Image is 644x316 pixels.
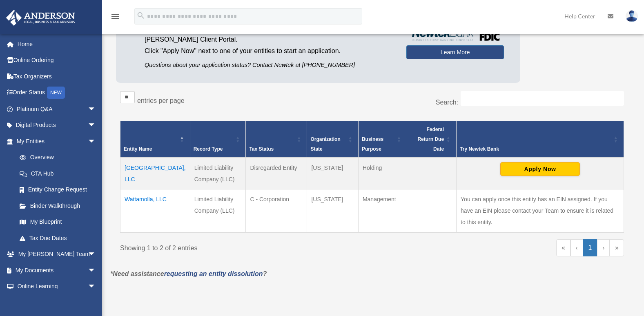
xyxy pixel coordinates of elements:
img: User Pic [626,10,638,22]
td: [US_STATE] [307,158,359,189]
span: arrow_drop_down [88,117,104,134]
p: Click "Apply Now" next to one of your entities to start an application. [145,45,394,57]
a: First [556,239,570,256]
th: Record Type: Activate to sort [190,121,246,158]
a: Online Ordering [6,52,108,69]
span: arrow_drop_down [88,246,104,263]
label: Search: [436,99,458,106]
a: Next [597,239,610,256]
td: Management [358,189,407,233]
th: Try Newtek Bank : Activate to sort [457,121,624,158]
i: menu [110,11,120,21]
span: Business Purpose [362,136,383,152]
div: Showing 1 to 2 of 2 entries [120,239,366,254]
div: NEW [47,87,65,99]
a: Last [610,239,624,256]
a: Platinum Q&Aarrow_drop_down [6,101,108,117]
td: Holding [358,158,407,189]
th: Tax Status: Activate to sort [246,121,307,158]
a: Previous [570,239,583,256]
td: [US_STATE] [307,189,359,233]
div: Try Newtek Bank [460,144,611,154]
a: Overview [11,149,100,166]
th: Organization State: Activate to sort [307,121,359,158]
a: Online Learningarrow_drop_down [6,278,108,295]
th: Federal Return Due Date: Activate to sort [407,121,457,158]
td: Limited Liability Company (LLC) [190,189,246,233]
span: Tax Status [249,146,274,152]
a: requesting an entity dissolution [164,270,263,277]
a: 1 [583,239,597,256]
p: Questions about your application status? Contact Newtek at [PHONE_NUMBER] [145,60,394,70]
a: Binder Walkthrough [11,198,104,214]
span: Organization State [310,136,340,152]
th: Entity Name: Activate to invert sorting [120,121,190,158]
span: arrow_drop_down [88,101,104,118]
span: Record Type [194,146,223,152]
em: *Need assistance ? [110,270,267,277]
td: You can apply once this entity has an EIN assigned. If you have an EIN please contact your Team t... [457,189,624,233]
span: Entity Name [124,146,152,152]
a: Digital Productsarrow_drop_down [6,117,108,134]
span: Federal Return Due Date [417,127,444,152]
td: Limited Liability Company (LLC) [190,158,246,189]
td: C - Corporation [246,189,307,233]
span: arrow_drop_down [88,262,104,279]
i: search [136,11,145,20]
td: Wattamolla, LLC [120,189,190,233]
img: NewtekBankLogoSM.png [410,28,500,41]
td: Disregarded Entity [246,158,307,189]
label: entries per page [137,97,185,104]
a: CTA Hub [11,165,104,182]
span: arrow_drop_down [88,133,104,150]
img: Anderson Advisors Platinum Portal [4,10,78,26]
a: Home [6,36,108,52]
a: My Documentsarrow_drop_down [6,262,108,278]
a: Tax Organizers [6,68,108,85]
a: Tax Due Dates [11,230,104,246]
a: My [PERSON_NAME] Teamarrow_drop_down [6,246,108,263]
a: Order StatusNEW [6,85,108,101]
th: Business Purpose: Activate to sort [358,121,407,158]
a: My Blueprint [11,214,104,230]
a: menu [110,14,120,21]
td: [GEOGRAPHIC_DATA], LLC [120,158,190,189]
a: Learn More [406,45,504,59]
a: Entity Change Request [11,182,104,198]
button: Apply Now [500,162,580,176]
a: My Entitiesarrow_drop_down [6,133,104,149]
span: arrow_drop_down [88,278,104,295]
